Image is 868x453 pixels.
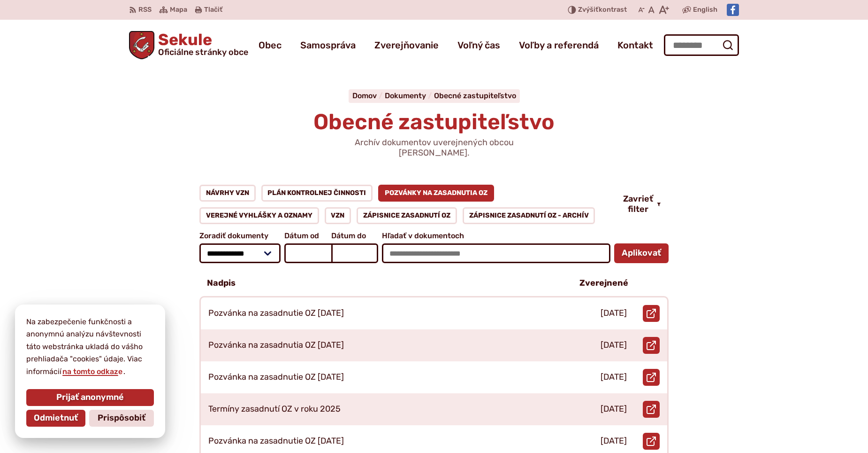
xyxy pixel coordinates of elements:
span: Tlačiť [204,6,222,14]
span: Hľadať v dokumentoch [382,232,610,240]
a: Kontakt [617,32,653,58]
span: Zvýšiť [578,6,599,14]
span: Mapa [170,4,187,16]
a: Dokumenty [385,91,434,100]
p: Pozvánka na zasadnutie OZ [DATE] [208,372,344,383]
a: Voľby a referendá [519,32,599,58]
span: Prispôsobiť [98,413,145,423]
p: Pozvánka na zasadnutia OZ [DATE] [208,340,344,351]
a: Plán kontrolnej činnosti [261,185,373,202]
span: Oficiálne stránky obce [158,48,248,56]
a: VZN [325,207,351,224]
a: Logo Sekule, prejsť na domovskú stránku. [129,31,248,59]
button: Zavrieť filter [616,194,669,214]
button: Prispôsobiť [89,410,154,427]
p: Archív dokumentov uverejnených obcou [PERSON_NAME]. [321,138,547,158]
a: Zápisnice zasadnutí OZ - ARCHÍV [463,207,595,224]
a: Obec [259,32,282,58]
span: Dátum od [284,232,331,240]
a: Domov [352,91,385,100]
span: Odmietnuť [34,413,78,423]
p: [DATE] [601,372,627,383]
p: Nadpis [207,278,236,289]
a: Samospráva [300,32,356,58]
button: Prijať anonymné [26,389,154,406]
select: Zoradiť dokumenty [199,243,281,263]
input: Dátum do [331,243,378,263]
p: [DATE] [601,308,627,319]
a: Pozvánky na zasadnutia OZ [378,185,494,202]
span: Zavrieť filter [623,194,653,214]
a: Zverejňovanie [374,32,439,58]
input: Dátum od [284,243,331,263]
a: Zápisnice zasadnutí OZ [357,207,457,224]
a: English [691,4,719,16]
span: Domov [352,91,377,100]
span: Prijať anonymné [56,392,124,403]
input: Hľadať v dokumentoch [382,243,610,263]
p: Pozvánka na zasadnutie OZ [DATE] [208,308,344,319]
p: Na zabezpečenie funkčnosti a anonymnú analýzu návštevnosti táto webstránka ukladá do vášho prehli... [26,316,154,378]
img: Prejsť na Facebook stránku [727,4,739,16]
p: [DATE] [601,340,627,351]
span: Dokumenty [385,91,426,100]
a: Verejné vyhlášky a oznamy [199,207,319,224]
img: Prejsť na domovskú stránku [129,31,154,59]
span: Sekule [154,32,248,56]
span: Obecné zastupiteľstvo [313,109,555,135]
a: Voľný čas [457,32,500,58]
p: Zverejnené [579,278,628,289]
button: Aplikovať [614,243,669,263]
span: kontrast [578,6,627,14]
span: Dátum do [331,232,378,240]
a: na tomto odkaze [61,367,123,376]
p: Pozvánka na zasadnutie OZ [DATE] [208,436,344,446]
p: [DATE] [601,436,627,446]
p: Termíny zasadnutí OZ v roku 2025 [208,404,341,414]
p: [DATE] [601,404,627,414]
a: Návrhy VZN [199,185,256,202]
span: RSS [138,4,152,16]
button: Odmietnuť [26,410,85,427]
a: Obecné zastupiteľstvo [434,91,516,100]
span: English [693,4,717,16]
span: Zoradiť dokumenty [199,232,281,240]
